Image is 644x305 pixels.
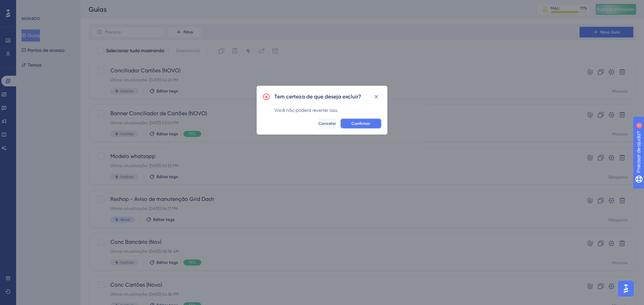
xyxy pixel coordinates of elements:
[62,3,64,9] div: 2
[352,121,370,126] font: Confirmar
[274,107,338,113] font: Você não poderá reverter isso.
[616,279,636,299] iframe: Iniciador do Assistente de IA do UserGuiding
[16,3,58,8] font: Precisar de ajuda?
[318,121,336,126] font: Cancelar
[274,93,361,100] font: Tem certeza de que deseja excluir?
